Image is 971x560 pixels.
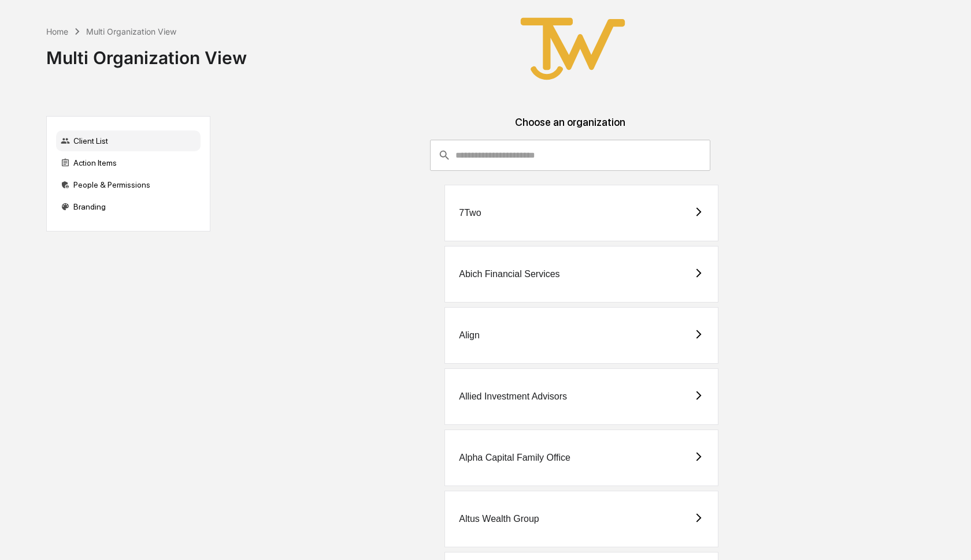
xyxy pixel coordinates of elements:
[459,453,570,463] div: Alpha Capital Family Office
[46,27,68,36] div: Home
[56,196,201,217] div: Branding
[459,208,481,218] div: 7Two
[86,27,176,36] div: Multi Organization View
[430,140,710,171] div: consultant-dashboard__filter-organizations-search-bar
[459,391,567,402] div: Allied Investment Advisors
[220,116,920,140] div: Choose an organization
[515,9,631,88] img: True West
[459,330,480,341] div: Align
[56,152,201,173] div: Action Items
[459,269,559,279] div: Abich Financial Services
[56,174,201,195] div: People & Permissions
[46,38,247,68] div: Multi Organization View
[459,514,539,524] div: Altus Wealth Group
[56,130,201,151] div: Client List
